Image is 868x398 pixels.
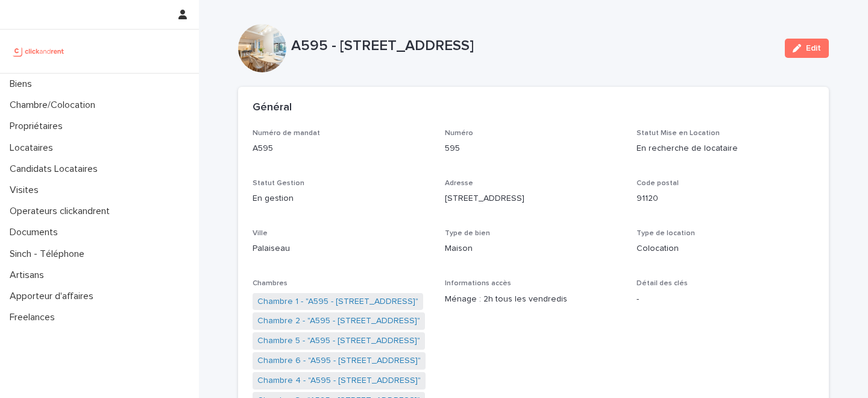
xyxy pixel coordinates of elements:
p: Documents [5,227,68,238]
p: - [637,293,814,306]
span: Numéro [445,130,473,137]
span: Statut Gestion [253,180,304,187]
span: Statut Mise en Location [637,130,720,137]
h2: Général [253,101,292,115]
a: Chambre 2 - "A595 - [STREET_ADDRESS]" [257,315,420,327]
p: Locataires [5,142,63,154]
p: Candidats Locataires [5,163,107,175]
p: Colocation [637,242,814,255]
span: Type de bien [445,230,490,237]
p: Ménage : 2h tous les vendredis [445,293,623,306]
p: En gestion [253,192,430,205]
a: Chambre 5 - "A595 - [STREET_ADDRESS]" [257,335,420,347]
img: UCB0brd3T0yccxBKYDjQ [10,39,68,63]
a: Chambre 1 - "A595 - [STREET_ADDRESS]" [257,295,418,308]
a: Chambre 4 - "A595 - [STREET_ADDRESS]" [257,374,421,387]
p: 91120 [637,192,814,205]
a: Chambre 6 - "A595 - [STREET_ADDRESS]" [257,355,421,367]
p: 595 [445,142,623,155]
span: Informations accès [445,280,511,287]
span: Edit [806,44,821,52]
p: Chambre/Colocation [5,99,105,111]
p: En recherche de locataire [637,142,814,155]
span: Ville [253,230,268,237]
p: Apporteur d'affaires [5,291,103,302]
p: Biens [5,78,42,90]
p: A595 [253,142,430,155]
p: Propriétaires [5,121,72,132]
p: Freelances [5,312,64,323]
p: Visites [5,185,48,196]
p: Artisans [5,270,54,281]
span: Chambres [253,280,288,287]
p: Maison [445,242,623,255]
span: Numéro de mandat [253,130,320,137]
p: [STREET_ADDRESS] [445,192,623,205]
p: Sinch - Téléphone [5,248,94,260]
span: Adresse [445,180,473,187]
button: Edit [785,39,829,58]
p: Palaiseau [253,242,430,255]
p: A595 - [STREET_ADDRESS] [291,37,775,55]
span: Code postal [637,180,679,187]
span: Type de location [637,230,695,237]
span: Détail des clés [637,280,688,287]
p: Operateurs clickandrent [5,206,119,217]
